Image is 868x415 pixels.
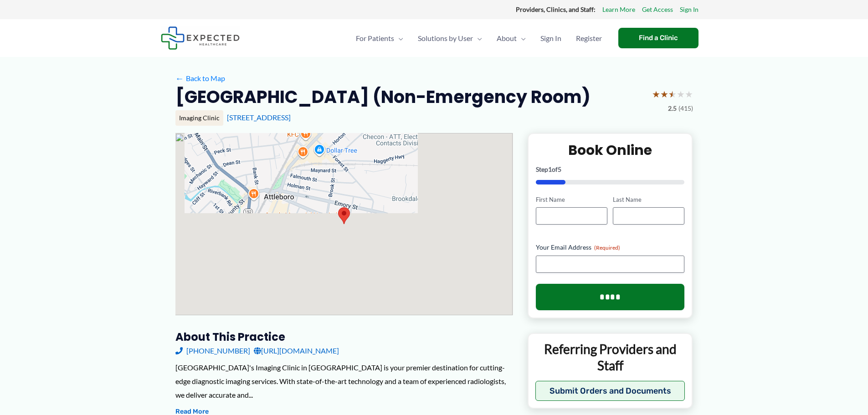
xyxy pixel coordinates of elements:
[517,22,526,54] span: Menu Toggle
[533,22,569,54] a: Sign In
[516,5,596,13] strong: Providers, Clinics, and Staff:
[175,72,225,85] a: ←Back to Map
[576,22,602,54] span: Register
[227,113,291,122] a: [STREET_ADDRESS]
[613,195,684,204] label: Last Name
[349,22,609,54] nav: Primary Site Navigation
[540,22,561,54] span: Sign In
[677,86,685,102] span: ★
[535,381,685,401] button: Submit Orders and Documents
[660,86,668,102] span: ★
[536,141,685,159] h2: Book Online
[175,86,591,108] h2: [GEOGRAPHIC_DATA] (non-Emergency Room)
[535,341,685,374] p: Referring Providers and Staff
[642,4,673,15] a: Get Access
[536,195,607,204] label: First Name
[685,86,693,102] span: ★
[175,74,184,82] span: ←
[602,4,635,15] a: Learn More
[668,102,677,114] span: 2.5
[548,165,552,173] span: 1
[418,22,473,54] span: Solutions by User
[175,330,513,344] h3: About this practice
[175,110,223,126] div: Imaging Clinic
[678,102,693,114] span: (415)
[489,22,533,54] a: AboutMenu Toggle
[668,86,677,102] span: ★
[618,28,699,48] a: Find a Clinic
[652,86,660,102] span: ★
[680,4,699,15] a: Sign In
[394,22,403,54] span: Menu Toggle
[161,26,240,50] img: Expected Healthcare Logo - side, dark font, small
[254,344,339,358] a: [URL][DOMAIN_NAME]
[594,244,620,251] span: (Required)
[175,361,513,401] div: [GEOGRAPHIC_DATA]'s Imaging Clinic in [GEOGRAPHIC_DATA] is your premier destination for cutting-e...
[497,22,517,54] span: About
[569,22,609,54] a: Register
[411,22,489,54] a: Solutions by UserMenu Toggle
[349,22,411,54] a: For PatientsMenu Toggle
[473,22,482,54] span: Menu Toggle
[356,22,394,54] span: For Patients
[558,165,561,173] span: 5
[536,166,685,173] p: Step of
[536,243,685,252] label: Your Email Address
[175,344,250,358] a: [PHONE_NUMBER]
